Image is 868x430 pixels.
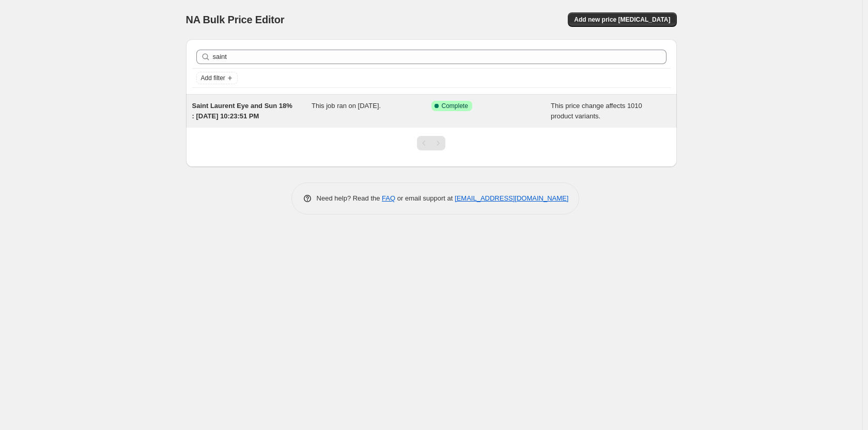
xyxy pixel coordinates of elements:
span: Add filter [201,74,225,82]
nav: Pagination [417,136,445,150]
a: FAQ [382,194,395,202]
span: Need help? Read the [317,194,382,202]
button: Add new price [MEDICAL_DATA] [568,12,676,27]
span: Complete [442,102,468,110]
button: Add filter [196,72,238,84]
a: [EMAIL_ADDRESS][DOMAIN_NAME] [455,194,568,202]
span: NA Bulk Price Editor [186,14,285,25]
span: Saint Laurent Eye and Sun 18% : [DATE] 10:23:51 PM [192,102,292,120]
span: or email support at [395,194,455,202]
span: Add new price [MEDICAL_DATA] [574,16,670,24]
span: This price change affects 1010 product variants. [551,102,642,120]
span: This job ran on [DATE]. [312,102,381,110]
